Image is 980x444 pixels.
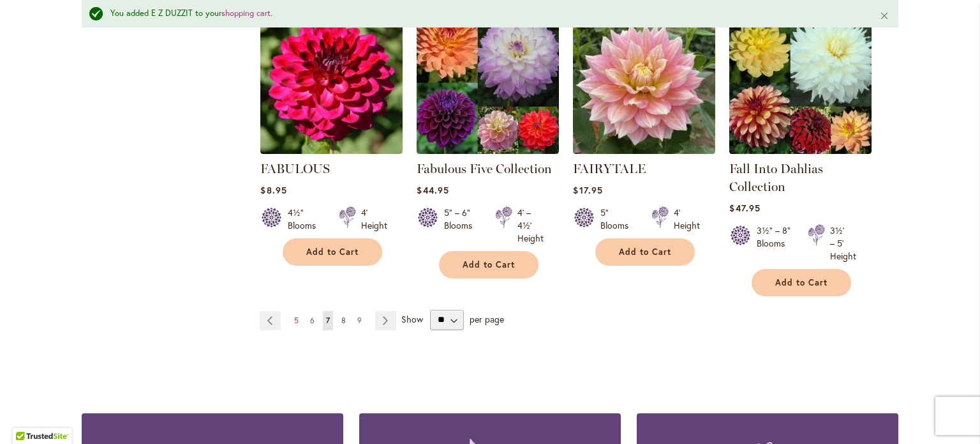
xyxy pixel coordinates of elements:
div: 3½" – 8" Blooms [757,224,792,263]
div: 5" Blooms [600,206,636,232]
a: Fabulous Five Collection [417,144,559,157]
img: Fabulous Five Collection [417,11,559,154]
img: Fairytale [573,11,715,154]
a: Fairytale [573,144,715,157]
a: Fall Into Dahlias Collection [729,161,823,194]
a: Fabulous Five Collection [417,161,552,176]
a: shopping cart [221,8,271,19]
a: 6 [307,311,318,330]
div: 4' Height [674,206,700,232]
a: 8 [338,311,349,330]
span: 8 [341,316,346,325]
div: You added E Z DUZZIT to your . [110,8,860,20]
span: Show [401,312,423,325]
span: 6 [310,316,315,325]
button: Add to Cart [595,238,695,266]
button: Add to Cart [752,269,851,296]
div: 4' Height [361,206,387,232]
span: $47.95 [729,202,760,214]
span: 5 [294,316,299,325]
span: Add to Cart [306,247,359,257]
iframe: Launch Accessibility Center [10,399,45,434]
a: 5 [291,311,302,330]
img: FABULOUS [260,11,403,154]
span: $44.95 [417,184,449,196]
button: Add to Cart [283,238,382,266]
span: $17.95 [573,184,602,196]
a: Fall Into Dahlias Collection [729,144,872,157]
img: Fall Into Dahlias Collection [729,11,872,154]
span: per page [470,312,504,325]
a: 9 [354,311,365,330]
a: FABULOUS [260,144,403,157]
span: 9 [357,316,362,325]
span: Add to Cart [619,247,671,257]
a: FAIRYTALE [573,161,646,176]
div: 5" – 6" Blooms [444,206,480,245]
span: $8.95 [260,184,286,196]
div: 4½" Blooms [288,206,323,232]
span: 7 [326,316,330,325]
div: 4' – 4½' Height [517,206,544,245]
button: Add to Cart [439,251,538,279]
span: Add to Cart [463,259,515,270]
a: FABULOUS [260,161,330,176]
span: Add to Cart [775,277,828,288]
div: 3½' – 5' Height [830,224,856,263]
